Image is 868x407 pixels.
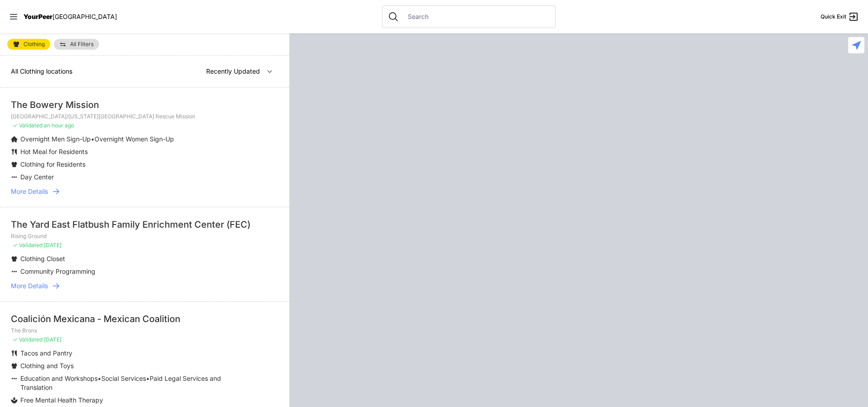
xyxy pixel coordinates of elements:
[13,242,42,248] span: ✓ Validated
[11,187,278,196] a: More Details
[7,39,50,50] a: Clothing
[70,42,94,47] span: All Filters
[13,122,42,129] span: ✓ Validated
[20,135,91,143] span: Overnight Men Sign-Up
[11,233,278,240] p: Rising Ground
[20,255,65,262] span: Clothing Closet
[24,14,117,19] a: YourPeer[GEOGRAPHIC_DATA]
[11,218,278,231] div: The Yard East Flatbush Family Enrichment Center (FEC)
[402,12,550,21] input: Search
[20,374,98,382] span: Education and Workshops
[20,160,85,168] span: Clothing for Residents
[11,67,72,75] span: All Clothing locations
[94,135,174,143] span: Overnight Women Sign-Up
[11,313,278,325] div: Coalición Mexicana - Mexican Coalition
[146,374,150,382] span: •
[11,98,278,111] div: The Bowery Mission
[52,13,117,20] span: [GEOGRAPHIC_DATA]
[20,173,54,181] span: Day Center
[20,148,88,155] span: Hot Meal for Residents
[11,187,48,196] span: More Details
[20,267,95,275] span: Community Programming
[44,242,61,248] span: [DATE]
[13,336,42,343] span: ✓ Validated
[11,281,278,290] a: More Details
[20,362,74,370] span: Clothing and Toys
[20,396,103,404] span: Free Mental Health Therapy
[101,374,146,382] span: Social Services
[11,113,278,120] p: [GEOGRAPHIC_DATA]/[US_STATE][GEOGRAPHIC_DATA] Rescue Mission
[24,13,52,20] span: YourPeer
[11,327,278,334] p: The Bronx
[20,349,72,357] span: Tacos and Pantry
[821,13,846,20] span: Quick Exit
[821,11,859,22] a: Quick Exit
[11,281,48,290] span: More Details
[44,122,74,129] span: an hour ago
[44,336,61,343] span: [DATE]
[24,42,45,47] span: Clothing
[91,135,94,143] span: •
[54,39,99,50] a: All Filters
[98,374,101,382] span: •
